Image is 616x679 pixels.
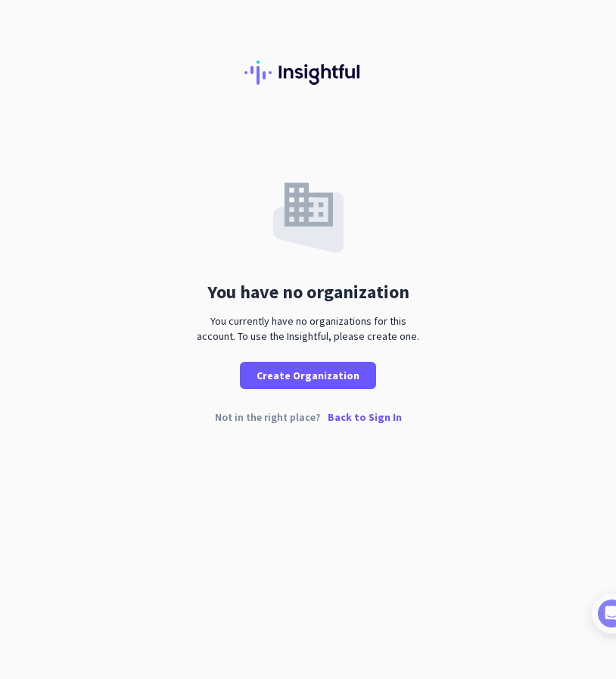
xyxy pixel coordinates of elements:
span: Create Organization [257,368,359,383]
p: Back to Sign In [328,412,402,422]
button: Create Organization [240,362,376,389]
div: You have no organization [207,283,409,301]
img: Insightful [244,61,372,85]
div: You currently have no organizations for this account. To use the Insightful, please create one. [191,313,425,344]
